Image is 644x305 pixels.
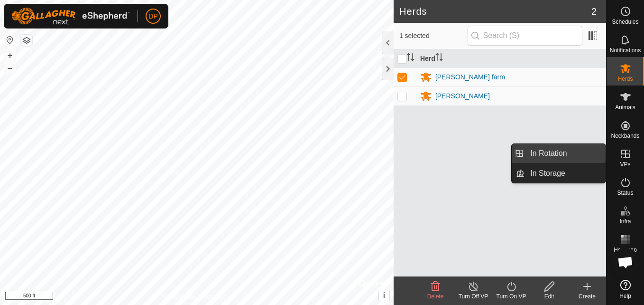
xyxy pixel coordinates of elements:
[512,164,606,183] li: In Storage
[399,31,468,41] span: 1 selected
[379,290,389,301] button: i
[159,293,195,301] a: Privacy Policy
[620,162,630,167] span: VPs
[617,76,633,82] span: Herds
[399,6,591,17] h2: Herds
[427,293,444,300] span: Delete
[568,292,606,301] div: Create
[407,55,414,62] p-sorticon: Activate to sort
[468,26,582,46] input: Search (S)
[617,190,633,196] span: Status
[416,49,606,68] th: Herd
[619,293,631,299] span: Help
[4,62,16,74] button: –
[611,133,639,139] span: Neckbands
[591,4,597,19] span: 2
[530,292,568,301] div: Edit
[607,276,644,303] a: Help
[614,247,637,253] span: Heatmap
[611,248,640,276] div: Open chat
[4,34,16,46] button: Reset Map
[524,164,606,183] a: In Storage
[21,35,32,46] button: Map Layers
[4,50,16,61] button: +
[612,19,638,25] span: Schedules
[454,292,492,301] div: Turn Off VP
[435,72,505,82] div: [PERSON_NAME] farm
[435,55,443,62] p-sorticon: Activate to sort
[206,293,234,301] a: Contact Us
[524,144,606,163] a: In Rotation
[530,168,565,179] span: In Storage
[615,105,635,110] span: Animals
[383,291,385,299] span: i
[435,91,490,101] div: [PERSON_NAME]
[148,11,157,21] span: DP
[530,148,567,159] span: In Rotation
[492,292,530,301] div: Turn On VP
[512,144,606,163] li: In Rotation
[610,48,641,53] span: Notifications
[11,8,130,25] img: Gallagher Logo
[619,219,631,224] span: Infra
